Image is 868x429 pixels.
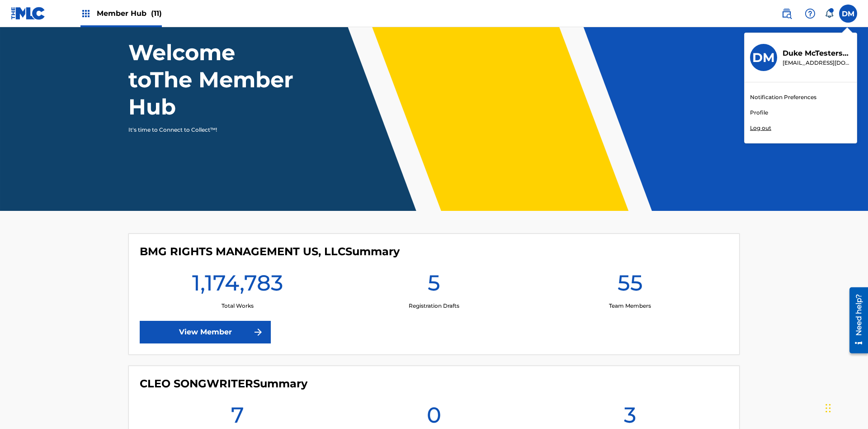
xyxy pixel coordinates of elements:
[826,395,831,422] div: Drag
[750,109,768,117] a: Profile
[805,8,816,19] img: help
[222,302,254,310] p: Total Works
[618,269,643,302] h1: 55
[842,9,854,19] span: DM
[801,5,819,23] div: Help
[843,284,868,358] iframe: Resource Center
[609,302,651,310] p: Team Members
[409,302,459,310] p: Registration Drafts
[839,5,857,23] div: User Menu
[823,386,868,429] iframe: Chat Widget
[752,50,775,66] h3: DM
[783,59,851,67] p: duke.mctesterson@gmail.com
[128,126,285,134] p: It's time to Connect to Collect™!
[192,269,283,302] h1: 1,174,783
[128,39,297,120] h1: Welcome to The Member Hub
[750,93,816,101] a: Notification Preferences
[97,8,162,19] span: Member Hub
[140,321,271,343] a: View Member
[151,9,162,18] span: (11)
[80,8,91,19] img: Top Rightsholders
[11,7,46,20] img: MLC Logo
[781,8,792,19] img: search
[428,269,440,302] h1: 5
[778,5,796,23] a: Public Search
[825,9,834,18] div: Notifications
[140,377,307,391] h4: CLEO SONGWRITER
[253,327,264,338] img: f7272a7cc735f4ea7f67.svg
[750,124,771,132] p: Log out
[140,245,400,258] h4: BMG RIGHTS MANAGEMENT US, LLC
[783,48,851,59] p: Duke McTesterson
